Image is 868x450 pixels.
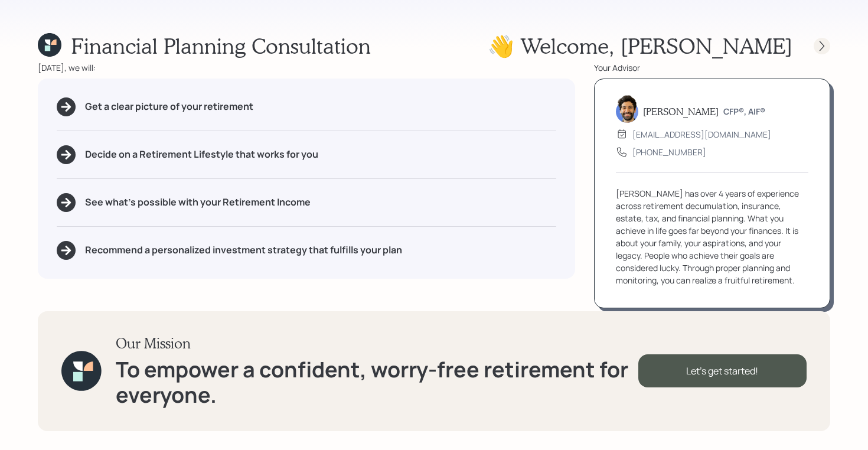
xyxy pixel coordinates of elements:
[38,61,575,74] div: [DATE], we will:
[723,107,765,117] h6: CFP®, AIF®
[85,197,311,208] h5: See what's possible with your Retirement Income
[488,33,792,58] h1: 👋 Welcome , [PERSON_NAME]
[71,33,371,58] h1: Financial Planning Consultation
[643,106,719,117] h5: [PERSON_NAME]
[85,244,402,256] h5: Recommend a personalized investment strategy that fulfills your plan
[632,146,706,158] div: [PHONE_NUMBER]
[116,357,638,407] h1: To empower a confident, worry-free retirement for everyone.
[638,354,807,387] div: Let's get started!
[85,149,318,160] h5: Decide on a Retirement Lifestyle that works for you
[616,94,638,123] img: eric-schwartz-headshot.png
[85,101,253,112] h5: Get a clear picture of your retirement
[594,61,830,74] div: Your Advisor
[116,335,638,352] h3: Our Mission
[616,187,808,286] div: [PERSON_NAME] has over 4 years of experience across retirement decumulation, insurance, estate, t...
[632,128,771,141] div: [EMAIL_ADDRESS][DOMAIN_NAME]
